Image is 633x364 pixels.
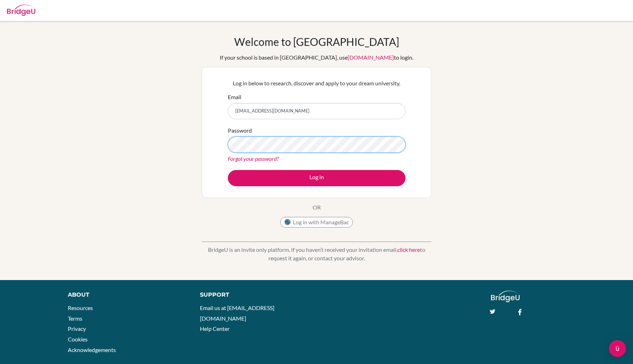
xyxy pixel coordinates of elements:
a: Cookies [68,336,88,342]
h1: Welcome to [GEOGRAPHIC_DATA] [234,35,399,48]
img: Bridge-U [7,5,35,16]
label: Email [228,93,241,101]
a: Help Center [200,325,230,332]
button: Log in with ManageBac [280,217,353,227]
div: If your school is based in [GEOGRAPHIC_DATA], use to login. [220,53,413,62]
a: Privacy [68,325,86,332]
img: logo_white@2x-f4f0deed5e89b7ecb1c2cc34c3e3d731f90f0f143d5ea2071677605dd97b5244.png [491,291,520,302]
div: About [68,291,184,299]
a: Terms [68,315,82,322]
a: Acknowledgements [68,346,116,353]
a: [DOMAIN_NAME] [348,54,394,61]
p: OR [313,203,321,212]
a: Resources [68,304,93,311]
div: Open Intercom Messenger [609,340,626,357]
a: Forgot your password? [228,155,279,162]
button: Log in [228,170,406,186]
a: Email us at [EMAIL_ADDRESS][DOMAIN_NAME] [200,304,274,322]
label: Password [228,126,252,135]
a: click here [397,246,420,253]
p: Log in below to research, discover and apply to your dream university. [228,79,406,87]
div: Support [200,291,308,299]
p: BridgeU is an invite only platform. If you haven’t received your invitation email, to request it ... [202,245,431,262]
